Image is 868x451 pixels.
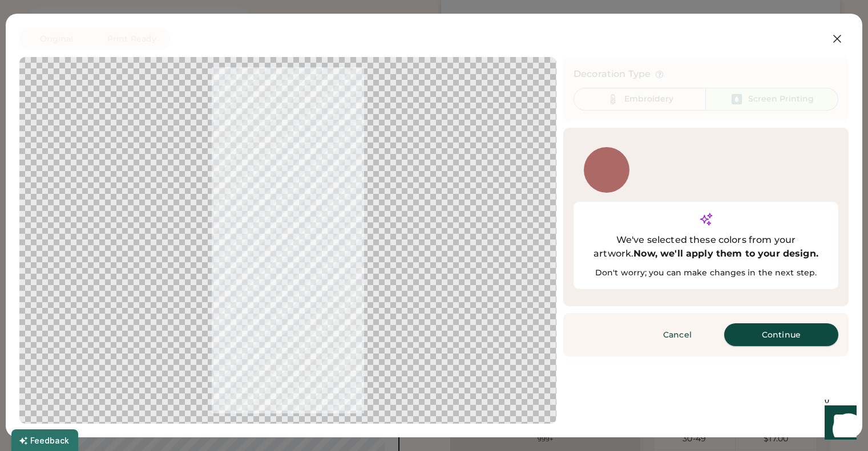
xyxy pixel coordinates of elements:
button: Original [19,27,94,50]
img: Thread%20-%20Unselected.svg [606,92,620,106]
div: Embroidery [624,94,673,105]
img: Ink%20-%20Selected.svg [730,92,744,106]
button: Continue [724,323,838,346]
button: Print Ready [94,27,170,50]
strong: Now, we'll apply them to your design. [633,248,818,259]
div: Screen Printing [748,94,814,105]
iframe: Front Chat [814,400,863,449]
div: We've selected these colors from your artwork. [584,233,828,261]
button: Cancel [637,323,717,346]
div: Don't worry; you can make changes in the next step. [584,267,828,279]
div: Decoration Type [574,67,651,81]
